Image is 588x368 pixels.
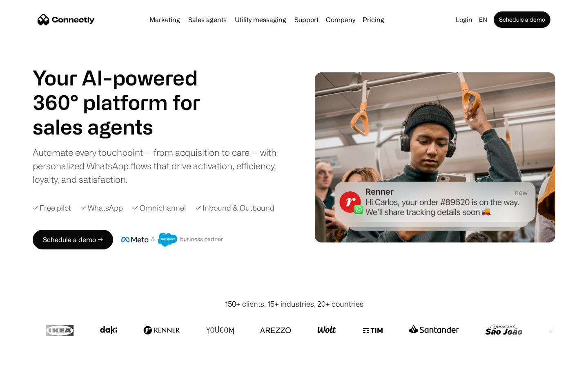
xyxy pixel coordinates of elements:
[33,114,220,139] h1: sales agents
[479,14,487,25] div: en
[494,11,550,28] a: Schedule a demo
[8,353,49,365] aside: Language selected: English
[452,14,476,25] a: Login
[121,233,223,247] img: Meta and Salesforce business partner badge.
[225,298,363,310] div: 150+ clients, 15+ industries, 20+ countries
[33,146,290,186] div: Automate every touchpoint — from acquisition to care — with personalized WhatsApp flows that driv...
[16,354,49,365] ul: Language list
[33,65,220,114] h1: Your AI-powered 360° platform for
[232,16,290,23] a: Utility messaging
[196,202,274,213] div: ✓ Inbound & Outbound
[185,16,230,23] a: Sales agents
[81,202,123,213] div: ✓ WhatsApp
[359,16,388,23] a: Pricing
[133,202,186,213] div: ✓ Omnichannel
[33,230,113,249] a: Schedule a demo →
[33,202,71,213] div: ✓ Free pilot
[326,14,355,25] div: Company
[291,16,322,23] a: Support
[146,16,183,23] a: Marketing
